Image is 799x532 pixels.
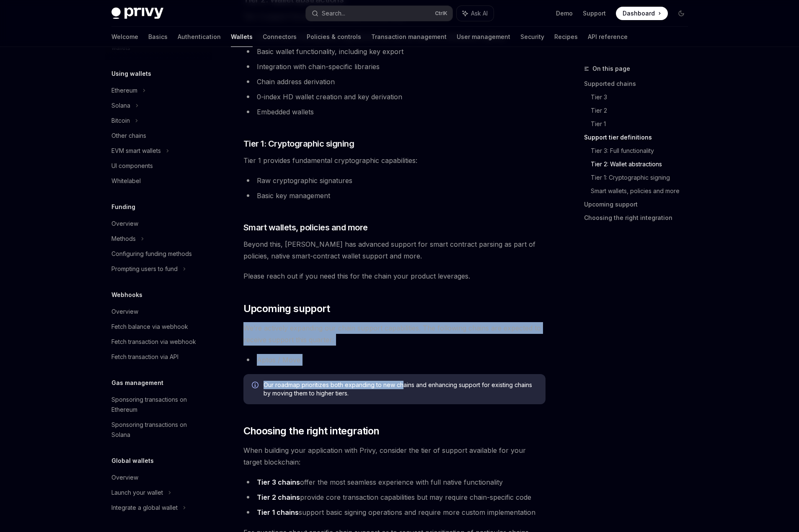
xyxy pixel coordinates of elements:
div: Other chains [111,131,146,141]
span: We’re actively expanding our chain support capabilities. The following chains are expected to rec... [243,322,546,346]
span: Beyond this, [PERSON_NAME] has advanced support for smart contract parsing as part of policies, n... [243,238,546,262]
a: Fetch transaction via API [105,349,212,364]
span: Upcoming support [243,302,330,315]
strong: Tier 2 chains [257,493,300,501]
a: Smart wallets, policies and more [591,184,695,198]
button: Ask AI [457,6,494,21]
h5: Funding [111,202,135,212]
li: Basic wallet functionality, including key export [243,46,546,57]
a: Recipes [554,27,578,47]
a: Supported chains [584,77,695,90]
span: Smart wallets, policies and more [243,222,368,233]
a: Basics [148,27,168,47]
div: Methods [111,234,136,244]
a: Connectors [263,27,297,47]
strong: Tier 3 chains [257,478,300,486]
li: provide core transaction capabilities but may require chain-specific code [243,491,546,503]
a: UI components [105,158,212,173]
li: support basic signing operations and require more custom implementation [243,506,546,518]
li: Embedded wallets [243,106,546,118]
div: Sponsoring transactions on Solana [111,420,207,440]
a: Tier 1 [591,117,695,131]
a: Authentication [178,27,221,47]
div: Overview [111,219,138,229]
a: Wallets [231,27,253,47]
a: Upcoming support [584,198,695,211]
a: Support tier definitions [584,131,695,144]
div: Whitelabel [111,176,141,186]
div: Configuring funding methods [111,249,192,259]
span: When building your application with Privy, consider the tier of support available for your target... [243,444,546,468]
span: Choosing the right integration [243,424,380,438]
button: Toggle dark mode [675,7,688,20]
div: Integrate a global wallet [111,503,178,513]
span: On this page [592,64,630,74]
div: UI components [111,161,153,171]
a: Choosing the right integration [584,211,695,225]
span: Our roadmap prioritizes both expanding to new chains and enhancing support for existing chains by... [264,381,537,398]
a: Welcome [111,27,138,47]
a: Demo [556,9,573,18]
svg: Info [252,382,260,390]
h5: Webhooks [111,290,142,300]
div: Bitcoin [111,116,130,126]
a: Fetch balance via webhook [105,319,212,334]
h5: Gas management [111,378,163,388]
a: Policies & controls [307,27,361,47]
a: Tier 1: Cryptographic signing [591,171,695,184]
li: Basic key management [243,190,546,201]
a: Fetch transaction via webhook [105,334,212,349]
div: Overview [111,307,138,317]
div: Launch your wallet [111,488,163,498]
h5: Global wallets [111,456,154,466]
a: Transaction management [371,27,447,47]
a: Tier 2: Wallet abstractions [591,158,695,171]
span: Dashboard [623,9,655,18]
a: Tier 2 [591,104,695,117]
li: Aptos / Move [243,354,546,366]
div: Prompting users to fund [111,264,178,274]
a: Sponsoring transactions on Solana [105,417,212,442]
h5: Using wallets [111,69,151,79]
a: Sponsoring transactions on Ethereum [105,392,212,417]
img: dark logo [111,8,163,19]
div: Ethereum [111,85,137,96]
a: Other chains [105,128,212,143]
a: Overview [105,304,212,319]
li: Chain address derivation [243,76,546,88]
div: Search... [322,8,345,18]
div: Overview [111,473,138,483]
span: Please reach out if you need this for the chain your product leverages. [243,270,546,282]
li: 0-index HD wallet creation and key derivation [243,91,546,103]
span: Ctrl K [435,10,447,17]
div: Sponsoring transactions on Ethereum [111,395,207,415]
a: Tier 3 [591,90,695,104]
span: Tier 1 provides fundamental cryptographic capabilities: [243,155,546,166]
div: Fetch balance via webhook [111,322,188,332]
span: Tier 1: Cryptographic signing [243,138,354,150]
strong: Tier 1 chains [257,508,299,517]
div: Fetch transaction via API [111,352,178,362]
a: API reference [588,27,628,47]
a: Overview [105,216,212,231]
a: User management [457,27,510,47]
a: Support [583,9,606,18]
li: Raw cryptographic signatures [243,175,546,186]
li: Integration with chain-specific libraries [243,61,546,72]
div: Fetch transaction via webhook [111,337,196,347]
a: Security [520,27,544,47]
a: Tier 3: Full functionality [591,144,695,158]
a: Configuring funding methods [105,246,212,261]
span: Ask AI [471,9,488,18]
li: offer the most seamless experience with full native functionality [243,476,546,488]
button: Search...CtrlK [306,6,453,21]
a: Overview [105,470,212,485]
div: EVM smart wallets [111,146,161,156]
a: Dashboard [616,7,668,20]
a: Whitelabel [105,173,212,189]
div: Solana [111,101,130,111]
